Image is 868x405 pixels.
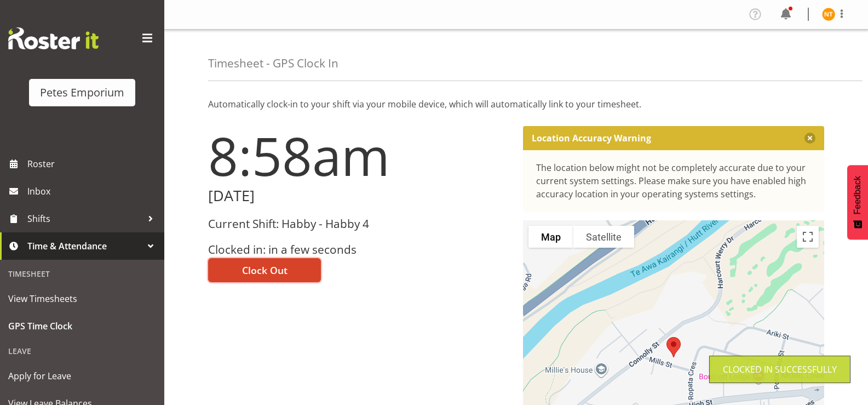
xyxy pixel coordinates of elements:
h4: Timesheet - GPS Clock In [208,57,338,70]
span: Feedback [853,176,863,214]
button: Toggle fullscreen view [797,226,819,248]
button: Show satellite imagery [573,226,634,248]
div: The location below might not be completely accurate due to your current system settings. Please m... [536,161,812,201]
div: Timesheet [3,263,162,285]
p: Automatically clock-in to your shift via your mobile device, which will automatically link to you... [208,98,824,111]
button: Show street map [528,226,573,248]
span: Apply for Leave [8,368,156,384]
span: View Timesheets [8,290,156,307]
span: Inbox [27,183,159,199]
button: Feedback - Show survey [847,165,868,239]
img: nicole-thomson8388.jpg [822,8,835,21]
h1: 8:58am [208,126,510,185]
p: Location Accuracy Warning [532,133,651,144]
span: Clock Out [242,263,288,277]
h2: [DATE] [208,187,510,204]
button: Close message [804,133,815,144]
span: Roster [27,156,159,172]
img: Rosterit website logo [8,27,99,49]
span: Shifts [27,210,142,227]
div: Leave [3,340,162,362]
a: Apply for Leave [3,362,162,390]
h3: Clocked in: in a few seconds [208,243,510,256]
h3: Current Shift: Habby - Habby 4 [208,218,510,230]
a: View Timesheets [3,285,162,312]
a: GPS Time Clock [3,312,162,340]
span: GPS Time Clock [8,318,156,334]
div: Clocked in Successfully [723,363,837,376]
div: Petes Emporium [40,84,124,101]
button: Clock Out [208,258,321,282]
span: Time & Attendance [27,238,142,254]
